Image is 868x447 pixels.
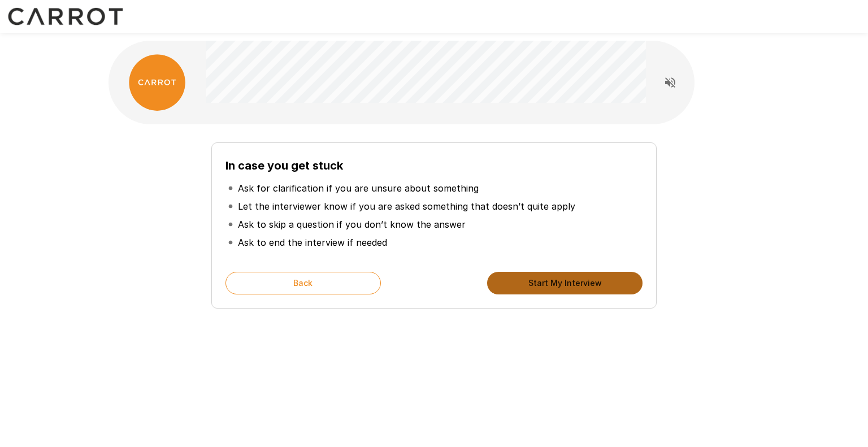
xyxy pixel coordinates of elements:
img: carrot_logo.png [129,54,185,111]
b: In case you get stuck [225,159,343,172]
p: Ask to skip a question if you don’t know the answer [238,218,466,231]
p: Let the interviewer know if you are asked something that doesn’t quite apply [238,199,575,213]
button: Back [225,272,381,294]
p: Ask for clarification if you are unsure about something [238,181,479,195]
p: Ask to end the interview if needed [238,236,387,249]
button: Start My Interview [487,272,643,294]
button: Read questions aloud [659,71,682,94]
